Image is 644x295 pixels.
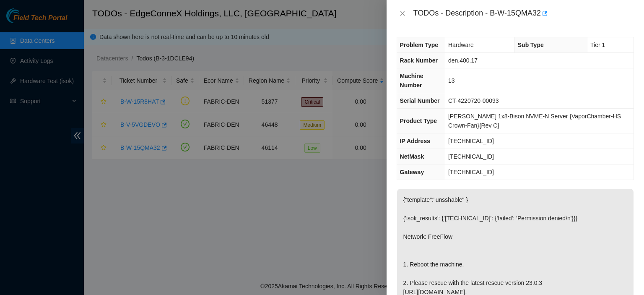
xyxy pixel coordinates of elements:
[400,153,424,160] span: NetMask
[448,138,494,144] span: [TECHNICAL_ID]
[448,42,474,48] span: Hardware
[400,57,438,64] span: Rack Number
[448,113,621,129] span: [PERSON_NAME] 1x8-Bison NVME-N Server {VaporChamber-HS Crown-Fan}{Rev C}
[448,169,494,175] span: [TECHNICAL_ID]
[399,10,406,17] span: close
[400,117,437,124] span: Product Type
[413,7,634,20] div: TODOs - Description - B-W-15QMA32
[400,42,439,48] span: Problem Type
[448,77,455,84] span: 13
[448,97,499,104] span: CT-4220720-00093
[448,57,478,64] span: den.400.17
[590,42,605,48] span: Tier 1
[448,153,494,160] span: [TECHNICAL_ID]
[397,10,408,18] button: Close
[400,97,440,104] span: Serial Number
[400,138,430,144] span: IP Address
[518,42,544,48] span: Sub Type
[400,73,423,89] span: Machine Number
[400,169,424,175] span: Gateway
